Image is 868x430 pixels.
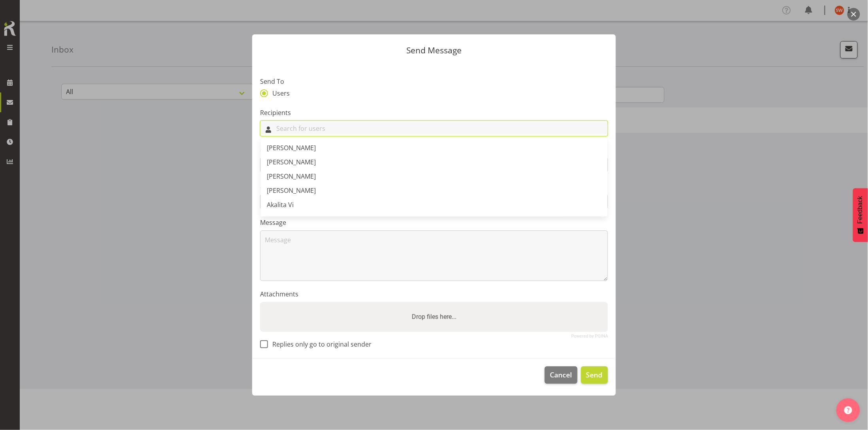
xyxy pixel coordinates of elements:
[267,200,294,209] span: Akalita Vi
[844,406,852,414] img: help-xxl-2.png
[409,309,460,325] label: Drop files here...
[550,370,572,380] span: Cancel
[260,144,608,154] label: Send Via
[268,340,372,348] span: Replies only go to original sender
[571,334,608,338] a: Powered by PQINA
[260,181,608,190] label: Subject
[260,77,608,86] label: Send To
[267,215,316,223] span: [PERSON_NAME]
[260,194,608,209] input: Subject
[267,143,316,152] span: [PERSON_NAME]
[260,212,608,226] a: [PERSON_NAME]
[260,46,608,55] p: Send Message
[853,188,868,242] button: Feedback - Show survey
[260,169,608,183] a: [PERSON_NAME]
[267,158,316,166] span: [PERSON_NAME]
[268,89,290,97] span: Users
[260,183,608,198] a: [PERSON_NAME]
[857,196,864,224] span: Feedback
[586,370,603,380] span: Send
[260,218,608,227] label: Message
[260,108,608,117] label: Recipients
[581,366,608,384] button: Send
[545,366,577,384] button: Cancel
[260,198,608,212] a: Akalita Vi
[260,155,608,169] a: [PERSON_NAME]
[260,289,608,299] label: Attachments
[267,172,316,181] span: [PERSON_NAME]
[260,141,608,155] a: [PERSON_NAME]
[267,186,316,195] span: [PERSON_NAME]
[260,122,608,134] input: Search for users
